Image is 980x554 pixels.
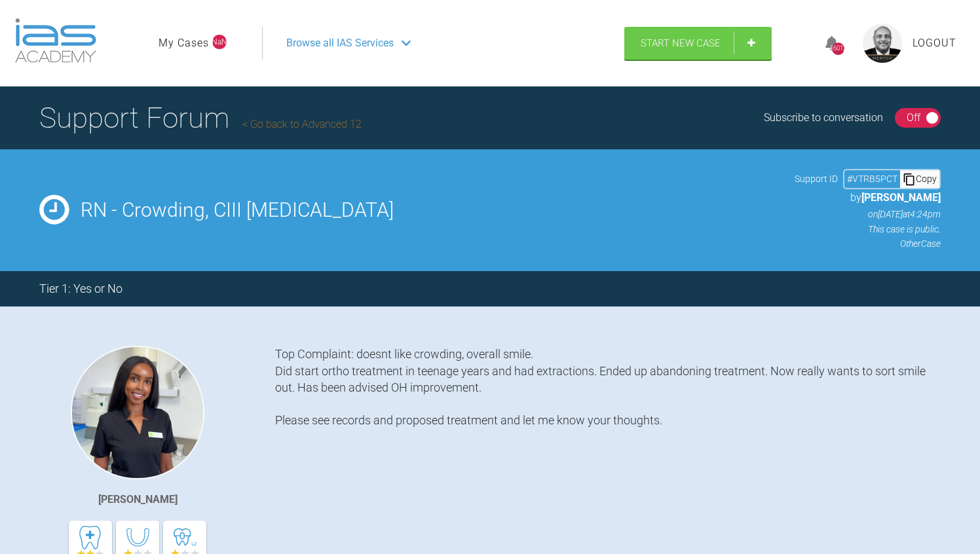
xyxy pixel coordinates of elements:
p: Other Case [795,236,941,251]
img: logo-light.3e3ef733.png [15,18,96,63]
a: Go back to Advanced 12 [242,118,362,130]
div: [PERSON_NAME] [98,491,178,508]
div: Off [907,109,920,126]
span: Support ID [795,172,838,186]
h1: Support Forum [39,95,362,141]
img: Mariam Samra [71,346,204,479]
div: Subscribe to conversation [764,109,883,126]
a: Logout [913,35,956,52]
div: Tier 1: Yes or No [39,280,122,299]
div: Top Complaint: doesnt like crowding, overall smile. Did start ortho treatment in teenage years an... [275,346,941,542]
h2: RN - Crowding, CIII [MEDICAL_DATA] [81,200,783,220]
span: [PERSON_NAME] [861,191,941,204]
span: Start New Case [641,37,721,49]
p: on [DATE] at 4:24pm [795,207,941,221]
span: NaN [212,35,227,49]
span: Browse all IAS Services [286,35,394,52]
p: This case is public. [795,222,941,236]
a: Start New Case [624,27,772,60]
a: My Cases [159,35,209,52]
div: # VTRB5PCT [844,172,900,186]
img: profile.png [863,24,902,63]
p: by [795,189,941,206]
div: Copy [900,170,939,187]
div: 16012 [832,43,844,55]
